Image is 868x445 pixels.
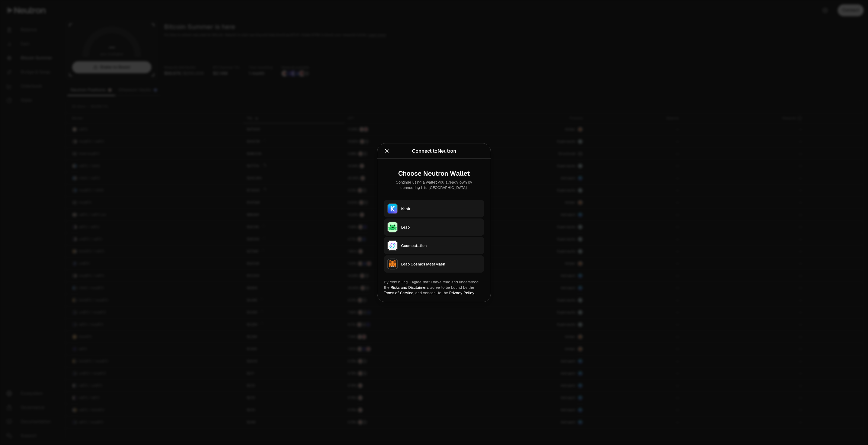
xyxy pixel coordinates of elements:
div: Keplr [401,206,481,211]
div: Cosmostation [401,243,481,248]
img: Keplr [388,204,397,213]
button: Leap Cosmos MetaMaskLeap Cosmos MetaMask [384,255,484,273]
img: Cosmostation [388,241,397,250]
a: Terms of Service, [384,290,414,295]
button: Close [384,147,390,155]
img: Leap Cosmos MetaMask [388,259,397,269]
button: LeapLeap [384,218,484,236]
div: Choose Neutron Wallet [388,169,480,177]
a: Risks and Disclaimers, [391,285,429,290]
div: By continuing, I agree that I have read and understood the agree to be bound by the and consent t... [384,279,484,295]
button: KeplrKeplr [384,200,484,217]
img: Leap [388,222,397,232]
div: Leap [401,224,481,230]
div: Connect to Neutron [412,147,456,155]
a: Privacy Policy. [449,290,475,295]
div: Leap Cosmos MetaMask [401,261,481,267]
div: Continue using a wallet you already own by connecting it to [GEOGRAPHIC_DATA]. [388,179,480,190]
button: CosmostationCosmostation [384,237,484,254]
